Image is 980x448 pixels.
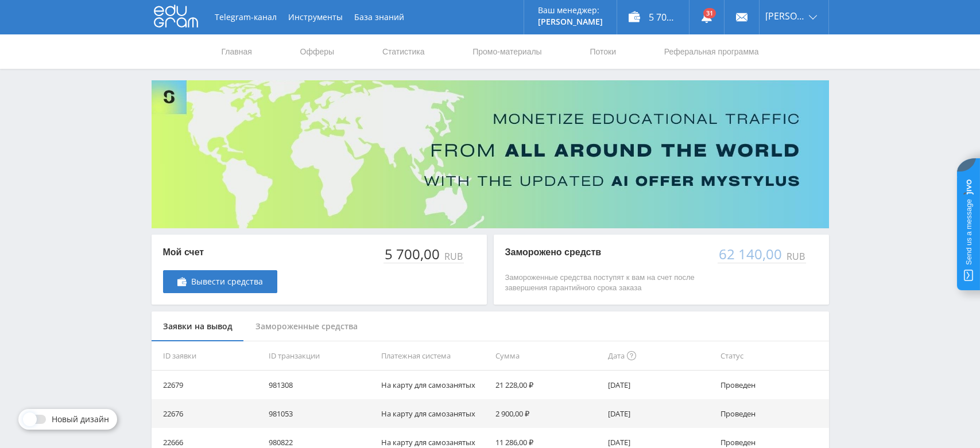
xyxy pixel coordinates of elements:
td: Проведен [716,371,828,399]
th: ID транзакции [264,341,377,371]
div: RUB [784,251,806,262]
a: Главная [220,34,253,69]
td: 21 228,00 ₽ [491,371,603,399]
p: Мой счет [163,246,277,259]
div: RUB [442,251,464,262]
td: 2 900,00 ₽ [491,399,603,428]
td: На карту для самозанятых [377,371,491,399]
a: Офферы [299,34,336,69]
span: Новый дизайн [52,415,109,424]
td: 22676 [152,399,264,428]
a: Потоки [588,34,617,69]
th: Сумма [491,341,603,371]
td: Проведен [716,399,828,428]
a: Статистика [381,34,426,69]
a: Реферальная программа [663,34,760,69]
span: Вывести средства [191,277,263,286]
p: Замороженные средства поступят к вам на счет после завершения гарантийного срока заказа [505,272,706,293]
p: Ваш менеджер: [538,6,603,15]
div: Замороженные средства [244,311,369,342]
td: [DATE] [603,371,716,399]
a: Промо-материалы [471,34,543,69]
p: [PERSON_NAME] [538,17,603,26]
td: 981053 [264,399,377,428]
div: 5 700,00 [384,246,442,262]
th: Платежная система [377,341,491,371]
th: Статус [716,341,828,371]
img: Banner [152,80,829,228]
p: Заморожено средств [505,246,706,259]
a: Вывести средства [163,270,277,293]
div: Заявки на вывод [152,311,244,342]
div: 62 140,00 [718,246,784,262]
span: [PERSON_NAME] [765,11,805,21]
th: ID заявки [152,341,264,371]
th: Дата [603,341,716,371]
td: 981308 [264,371,377,399]
td: [DATE] [603,399,716,428]
td: 22679 [152,371,264,399]
td: На карту для самозанятых [377,399,491,428]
